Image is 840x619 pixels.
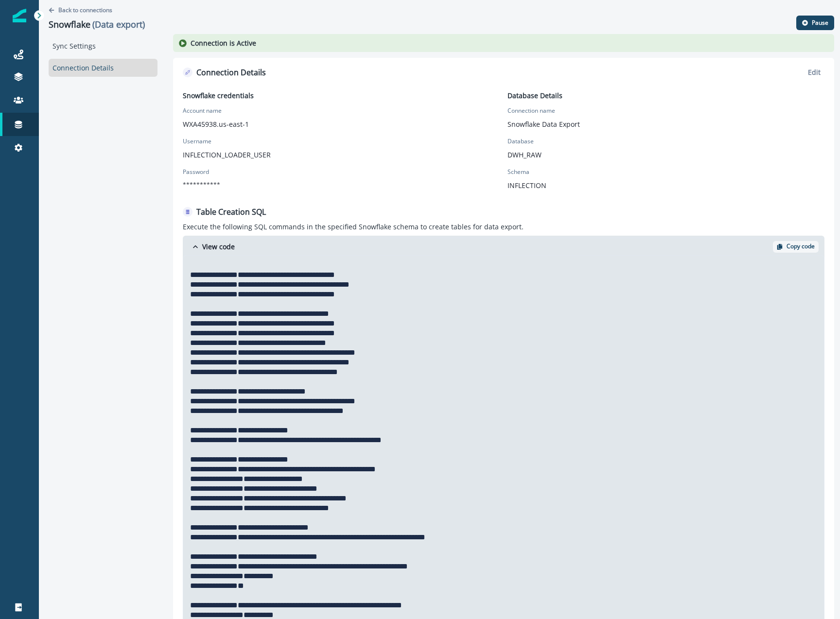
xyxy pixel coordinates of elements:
p: WXA45938.us-east-1 [183,119,500,129]
p: Edit [808,68,821,77]
p: Snowflake Data Export [507,119,824,129]
button: Pause [796,16,834,30]
p: Database [507,137,534,146]
p: Snowflake [49,18,147,31]
p: View code [202,241,235,252]
p: Table Creation SQL [196,206,266,218]
button: Edit [800,64,824,81]
button: Copy code [773,241,819,253]
button: Go back [49,6,112,14]
p: INFLECTION_LOADER_USER [183,150,500,160]
a: Connection Details [49,59,157,77]
a: Sync Settings [49,37,157,55]
label: Password [183,168,209,176]
p: Database Details [507,90,562,101]
p: Schema [507,168,529,176]
p: Connection name [507,106,555,115]
p: Account name [183,106,222,115]
p: Execute the following SQL commands in the specified Snowflake schema to create tables for data ex... [183,222,524,232]
p: Snowflake credentials [183,90,254,101]
p: INFLECTION [507,180,824,190]
p: DWH_RAW [507,150,824,160]
p: Connection Details [196,67,266,78]
p: Connection is Active [191,38,256,48]
img: Inflection [13,9,26,22]
p: Username [183,137,211,146]
p: Back to connections [58,6,112,14]
button: View code [183,238,773,255]
p: Pause [812,19,828,26]
span: (Data export) [90,18,147,30]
